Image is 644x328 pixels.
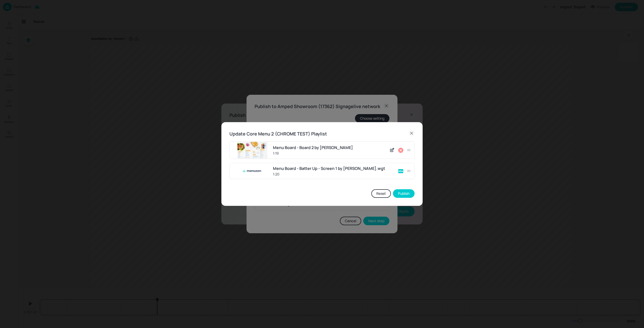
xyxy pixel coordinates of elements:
button: Publish [393,189,415,198]
img: menuzen.png [237,163,267,179]
div: 1:19 [273,151,386,156]
div: 1:20 [273,171,395,177]
div: Menu Board - Board 2 by [PERSON_NAME] [273,145,386,151]
button: Reset [371,189,391,198]
h6: Update Core Menu 2 (CHROME TEST) Playlist [229,130,327,137]
div: Menu Board - Batter Up - Screen 1 by [PERSON_NAME].wgt [273,165,395,171]
img: QVtwRpnyUml1SDV73ue80A%3D%3D [237,142,267,159]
